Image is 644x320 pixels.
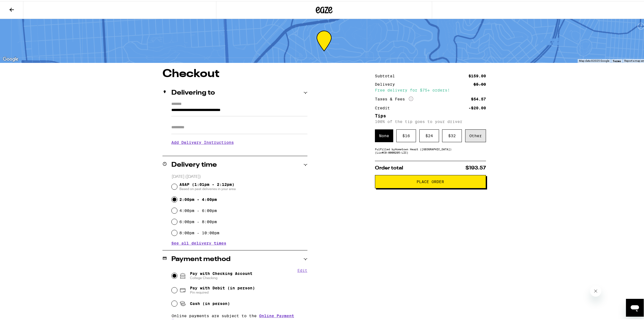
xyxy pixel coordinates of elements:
span: Map data ©2025 Google [579,58,609,61]
div: $159.00 [468,73,486,77]
label: 2:00pm - 4:00pm [179,196,217,201]
h5: Tips [375,113,486,117]
span: Cash (in person) [190,300,230,305]
span: College Checking [190,275,252,279]
label: 6:00pm - 8:00pm [179,218,217,223]
button: Place Order [375,174,486,187]
span: Based on past deliveries in your area [179,186,236,190]
span: Hi. Need any help? [3,4,40,8]
div: Credit [375,105,394,109]
div: Other [465,128,486,141]
span: Pay with Checking Account [190,270,252,279]
div: Delivery [375,81,399,85]
div: Taxes & Fees [375,95,413,100]
div: Free delivery for $75+ orders! [375,87,486,91]
h3: Add Delivery Instructions [171,135,307,148]
iframe: Button to launch messaging window [626,298,644,316]
span: Order total [375,164,403,169]
div: $54.57 [471,96,486,100]
div: $ 16 [396,128,416,141]
div: None [375,128,393,141]
div: Fulfilled by Hometown Heart ([GEOGRAPHIC_DATA]) (Lic# C9-0000295-LIC ) [375,146,486,153]
a: Terms [613,58,621,61]
span: $193.57 [465,164,486,169]
div: $5.00 [473,81,486,85]
div: $ 24 [419,128,439,141]
button: See all delivery times [171,240,226,244]
img: Google [1,55,20,62]
span: ASAP (1:01pm - 2:12pm) [179,181,236,190]
span: Place Order [417,179,444,183]
span: Pin required [190,289,255,294]
p: 100% of the tip goes to your driver [375,118,486,123]
div: $ 32 [442,128,462,141]
p: We'll contact you at [PHONE_NUMBER] when we arrive [171,148,307,152]
div: Subtotal [375,73,399,77]
div: -$20.00 [468,105,486,109]
h2: Delivery time [171,161,217,167]
p: [DATE] ([DATE]) [172,173,307,178]
h1: Checkout [162,67,307,78]
h2: Payment method [171,255,230,262]
a: Open this area in Google Maps (opens a new window) [1,55,20,62]
iframe: Close message [590,284,601,296]
h2: Delivering to [171,88,215,95]
span: Pay with Debit (in person) [190,285,255,289]
button: Edit [297,267,307,272]
label: 4:00pm - 6:00pm [179,207,217,212]
label: 8:00pm - 10:00pm [179,230,219,234]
